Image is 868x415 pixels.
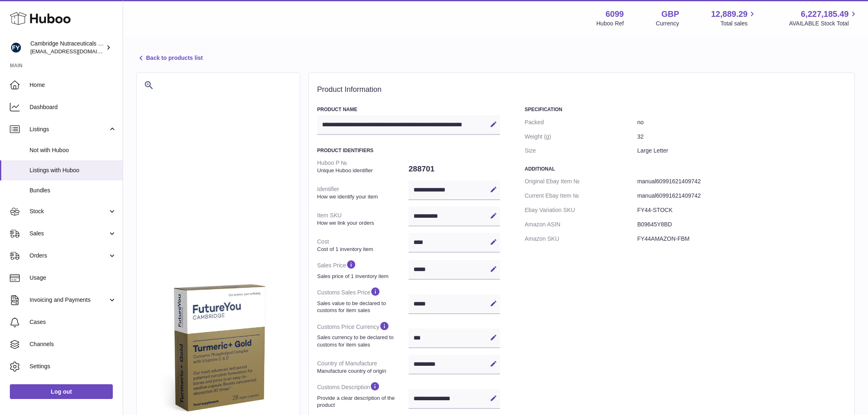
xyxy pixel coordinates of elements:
strong: Provide a clear description of the product [317,394,407,409]
span: Channels [30,340,116,348]
dd: manual60991621409742 [637,189,846,203]
span: Stock [30,207,108,215]
span: Usage [30,274,116,282]
strong: How we identify your item [317,193,407,201]
strong: Cost of 1 inventory item [317,246,407,253]
dt: Current Ebay Item № [525,189,637,203]
span: 6,227,185.49 [801,9,849,20]
dd: no [637,115,846,130]
dd: Large Letter [637,144,846,158]
a: 6,227,185.49 AVAILABLE Stock Total [789,9,858,27]
dt: Identifier [317,182,409,203]
span: Listings [30,125,108,133]
dt: Customs Sales Price [317,283,409,317]
strong: Manufacture country of origin [317,367,407,375]
img: huboo@camnutra.com [10,41,22,54]
span: Settings [30,363,116,370]
dt: Ebay Variation SKU [525,203,637,217]
strong: Unique Huboo identifier [317,167,407,174]
a: Back to products list [136,53,203,63]
span: Not with Huboo [30,146,116,154]
span: Bundles [30,187,116,194]
span: 12,889.29 [711,9,747,20]
dt: Amazon SKU [525,232,637,246]
dd: 32 [637,130,846,144]
dt: Country of Manufacture [317,356,409,378]
dt: Size [525,144,637,158]
h3: Specification [525,106,846,113]
strong: GBP [661,9,679,20]
span: Sales [30,230,108,237]
span: Orders [30,252,108,260]
dd: FY44AMAZON-FBM [637,232,846,246]
strong: Sales currency to be declared to customs for item sales [317,334,407,348]
h3: Product Identifiers [317,147,500,154]
dt: Weight (g) [525,130,637,144]
dt: Customs Description [317,378,409,412]
span: Home [30,81,116,89]
span: Listings with Huboo [30,166,116,174]
dd: manual60991621409742 [637,174,846,189]
dt: Amazon ASIN [525,217,637,232]
strong: How we link your orders [317,219,407,227]
strong: 6099 [605,9,624,20]
span: [EMAIL_ADDRESS][DOMAIN_NAME] [30,48,121,55]
dt: Packed [525,115,637,130]
h3: Product Name [317,106,500,113]
dd: FY44-STOCK [637,203,846,217]
dt: Customs Price Currency [317,317,409,351]
h3: Additional [525,166,846,172]
span: AVAILABLE Stock Total [789,20,858,27]
dt: Item SKU [317,208,409,230]
div: Huboo Ref [596,20,624,27]
div: Currency [656,20,679,27]
dt: Cost [317,235,409,256]
dd: B09645Y8BD [637,217,846,232]
span: Cases [30,318,116,326]
dt: Huboo P № [317,156,409,177]
strong: Sales value to be declared to customs for item sales [317,300,407,314]
span: Total sales [720,20,757,27]
span: Invoicing and Payments [30,296,108,304]
a: 12,889.29 Total sales [711,9,757,27]
h2: Product Information [317,85,846,94]
strong: Sales price of 1 inventory item [317,273,407,280]
dt: Original Ebay Item № [525,174,637,189]
dd: 288701 [409,160,500,178]
dt: Sales Price [317,256,409,283]
div: Cambridge Nutraceuticals Ltd [30,40,104,55]
a: Log out [10,384,113,399]
span: Dashboard [30,103,116,111]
